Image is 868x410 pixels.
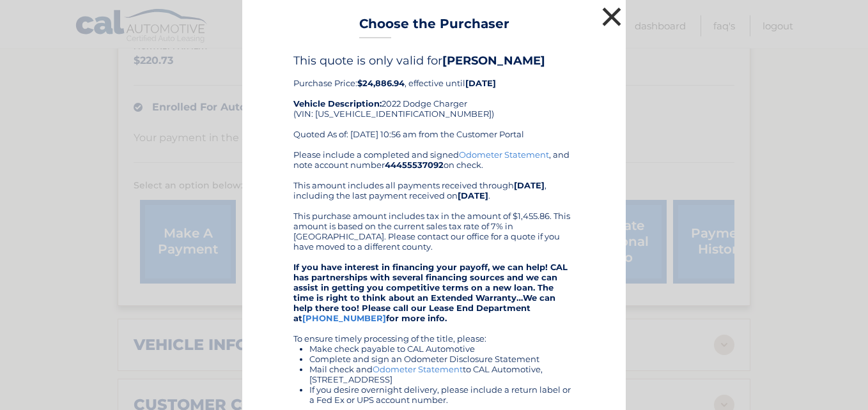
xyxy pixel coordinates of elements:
a: Odometer Statement [373,364,463,374]
button: × [599,4,624,29]
li: If you desire overnight delivery, please include a return label or a Fed Ex or UPS account number. [309,384,575,405]
strong: If you have interest in financing your payoff, we can help! CAL has partnerships with several fin... [293,262,568,323]
b: [DATE] [514,180,545,190]
b: [DATE] [465,78,496,88]
b: [PERSON_NAME] [442,54,545,68]
h4: This quote is only valid for [293,54,575,68]
a: [PHONE_NUMBER] [302,313,386,323]
strong: Vehicle Description: [293,98,382,109]
li: Make check payable to CAL Automotive [309,344,575,354]
li: Mail check and to CAL Automotive, [STREET_ADDRESS] [309,364,575,384]
b: $24,886.94 [357,78,405,88]
b: [DATE] [458,190,488,201]
h3: Choose the Purchaser [359,16,509,38]
a: Odometer Statement [459,149,549,160]
li: Complete and sign an Odometer Disclosure Statement [309,354,575,364]
b: 44455537092 [385,160,444,170]
div: Purchase Price: , effective until 2022 Dodge Charger (VIN: [US_VEHICLE_IDENTIFICATION_NUMBER]) Qu... [293,54,575,149]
